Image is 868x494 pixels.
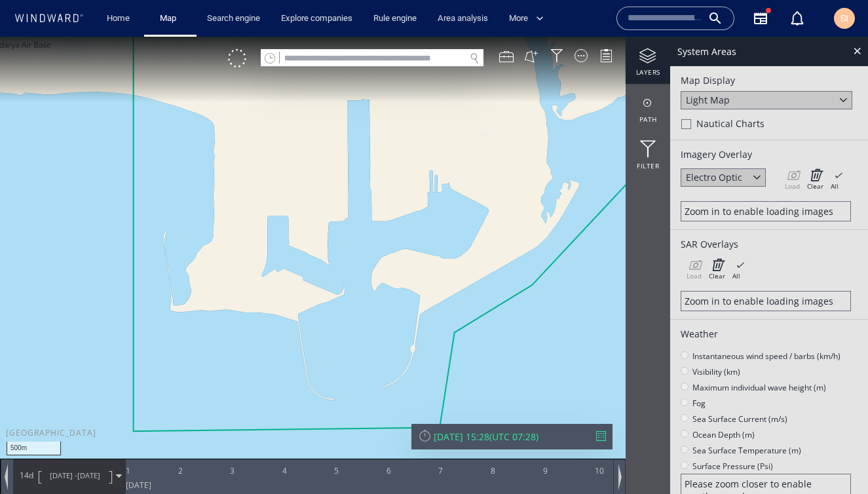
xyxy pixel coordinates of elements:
[387,422,391,443] div: 6
[228,12,246,31] div: Click to show unselected vessels
[17,433,35,444] span: Path Length
[626,94,670,142] div: Filter
[524,12,538,27] button: Create an AOI.
[807,132,823,151] div: Clear
[418,394,606,406] div: [DATE] 15:28(UTC 07:28)
[499,12,514,27] div: Map Tools
[432,7,493,30] a: Area analysis
[438,422,443,443] div: 7
[50,434,77,444] span: [DATE] -
[155,7,186,30] a: Map
[6,390,96,402] div: [GEOGRAPHIC_DATA]
[681,132,766,150] div: Electro Optic
[670,29,868,457] div: Map DisplayLight MapNautical ChartsImagery OverlayElectro OpticLoadClearAllZoom in to enable load...
[77,434,100,444] span: [DATE]
[492,394,536,406] span: UTC 07:28
[807,132,823,145] i: Clear overlay
[14,423,125,455] div: 14d[DATE] -[DATE]
[126,422,130,443] div: 1
[681,81,858,96] div: Nautical Charts
[732,235,745,244] div: All
[97,7,139,30] button: Home
[178,422,183,443] div: 2
[149,7,191,30] button: Map
[686,57,730,69] div: Light Map
[599,12,613,26] div: Legend
[692,408,801,419] label: Sea Surface Temperature (m)
[681,111,858,124] div: Imagery Overlay
[276,7,358,30] a: Explore companies
[368,7,422,30] a: Rule engine
[434,394,489,406] div: [DATE] 15:28
[692,424,773,435] label: Surface Pressure (Psi)
[789,10,805,26] div: Notification center
[692,392,755,404] label: Ocean Depth (m)
[575,12,588,26] div: Map Display
[418,392,432,406] div: Reset Time
[536,394,538,406] span: )
[102,7,135,30] a: Home
[681,37,858,50] div: Map Display
[692,345,826,356] label: Maximum individual wave height (m)
[681,201,858,214] div: SAR Overlays
[491,422,495,443] div: 8
[282,422,287,443] div: 4
[202,7,265,30] a: Search engine
[230,422,235,443] div: 3
[681,54,852,73] div: Light Map
[504,7,555,30] button: More
[686,134,742,147] div: Electro Optic
[681,437,851,470] div: Please zoom closer to enable weather overlay
[709,235,725,244] div: Clear
[709,221,725,241] div: Clear
[685,168,847,181] div: Zoom in to enable loading images
[831,145,844,154] div: All
[685,258,847,271] div: Zoom in to enable loading images
[692,377,787,388] label: Sea Surface Current (m/s)
[626,47,670,94] div: path
[696,81,764,94] span: Nautical Charts
[692,361,706,372] label: Fog
[509,11,544,26] span: More
[812,435,858,484] iframe: Chat
[550,12,563,26] div: Filter
[831,132,844,154] div: All
[732,221,745,244] div: All
[595,422,604,443] div: 10
[840,13,848,24] span: SI
[7,405,61,419] div: 500m
[543,422,548,443] div: 9
[681,291,718,303] span: Weather
[692,330,740,341] label: Visibility (km)
[489,394,492,406] span: (
[692,314,840,325] label: Instantaneous wind speed / barbs (km/h)
[334,422,339,443] div: 5
[709,221,725,235] i: Clear overlay
[126,443,151,457] div: [DATE]
[831,5,858,31] button: SI
[807,145,823,154] div: Clear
